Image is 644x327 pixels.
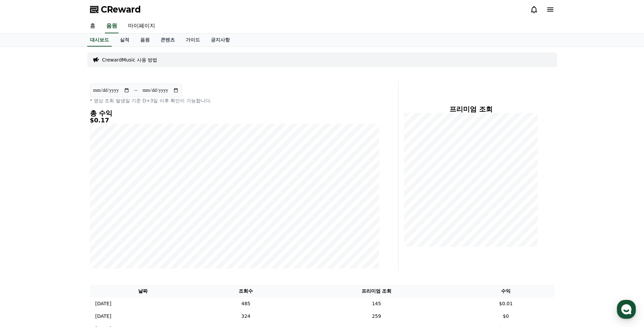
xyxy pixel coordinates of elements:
[101,4,141,15] span: CReward
[114,34,135,47] a: 실적
[95,313,111,320] p: [DATE]
[90,285,196,297] th: 날짜
[404,105,538,113] h4: 프리미엄 조회
[205,34,235,47] a: 공지사항
[295,310,457,323] td: 259
[458,297,554,310] td: $0.01
[458,285,554,297] th: 수익
[105,19,118,33] a: 음원
[180,34,205,47] a: 가이드
[102,56,158,63] a: CrewardMusic 사용 방법
[135,34,155,47] a: 음원
[458,310,554,323] td: $0
[196,310,295,323] td: 324
[90,117,379,124] h5: $0.17
[134,86,138,94] p: ~
[155,34,180,47] a: 콘텐츠
[196,297,295,310] td: 485
[95,300,111,307] p: [DATE]
[295,285,457,297] th: 프리미엄 조회
[90,4,141,15] a: CReward
[196,285,295,297] th: 조회수
[85,19,101,33] a: 홈
[87,34,112,47] a: 대시보드
[90,109,379,117] h4: 총 수익
[295,297,457,310] td: 145
[90,97,379,104] p: * 영상 조회 발생일 기준 D+3일 이후 확인이 가능합니다.
[123,19,161,33] a: 마이페이지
